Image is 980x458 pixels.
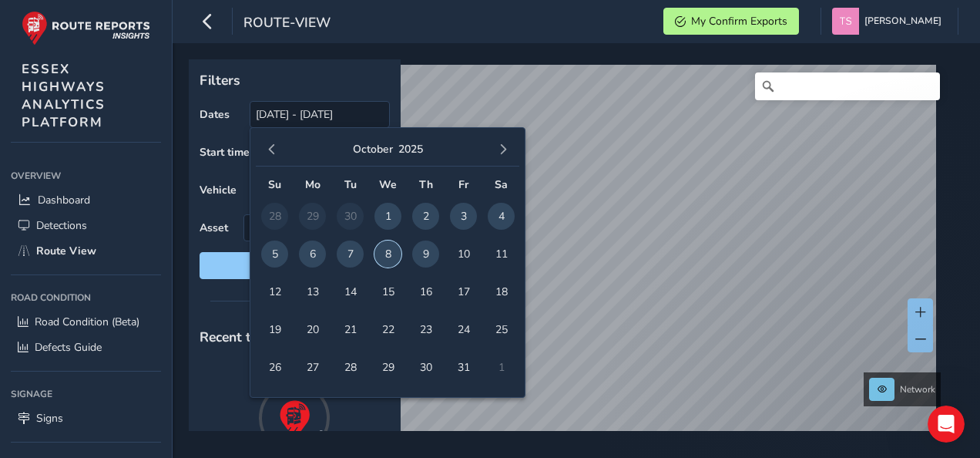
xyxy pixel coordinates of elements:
[488,241,515,268] span: 11
[200,107,230,122] label: Dates
[35,315,139,329] span: Road Condition (Beta)
[864,8,941,35] span: [PERSON_NAME]
[412,241,439,268] span: 9
[261,241,288,268] span: 5
[374,278,401,305] span: 15
[337,278,364,305] span: 14
[35,340,102,355] span: Defects Guide
[450,278,477,305] span: 17
[11,164,161,187] div: Overview
[450,203,477,230] span: 3
[832,8,947,35] button: [PERSON_NAME]
[200,145,250,160] label: Start time
[211,258,378,273] span: Reset filters
[663,8,799,35] button: My Confirm Exports
[36,411,63,426] span: Signs
[755,72,940,100] input: Search
[374,203,401,230] span: 1
[200,183,237,197] label: Vehicle
[412,278,439,305] span: 16
[344,177,357,192] span: Tu
[200,70,390,90] p: Filters
[261,316,288,343] span: 19
[374,316,401,343] span: 22
[200,221,228,235] label: Asset
[398,142,423,157] button: 2025
[691,14,787,29] span: My Confirm Exports
[194,65,936,449] canvas: Map
[243,13,331,35] span: route-view
[458,177,468,192] span: Fr
[374,354,401,381] span: 29
[928,406,965,443] iframe: Intercom live chat
[11,406,161,431] a: Signs
[337,316,364,343] span: 21
[337,241,364,268] span: 7
[900,383,935,396] span: Network
[299,354,326,381] span: 27
[488,278,515,305] span: 18
[11,286,161,309] div: Road Condition
[11,335,161,360] a: Defects Guide
[488,316,515,343] span: 25
[244,215,364,241] span: Select an asset code
[261,278,288,305] span: 12
[353,142,393,157] button: October
[22,11,150,45] img: rr logo
[11,187,161,213] a: Dashboard
[36,244,96,258] span: Route View
[832,8,859,35] img: diamond-layout
[22,60,106,131] span: ESSEX HIGHWAYS ANALYTICS PLATFORM
[38,193,90,207] span: Dashboard
[299,278,326,305] span: 13
[419,177,433,192] span: Th
[379,177,397,192] span: We
[488,203,515,230] span: 4
[412,354,439,381] span: 30
[36,218,87,233] span: Detections
[450,354,477,381] span: 31
[412,203,439,230] span: 2
[450,316,477,343] span: 24
[337,354,364,381] span: 28
[11,238,161,264] a: Route View
[305,177,321,192] span: Mo
[200,328,275,346] span: Recent trips
[450,241,477,268] span: 10
[412,316,439,343] span: 23
[495,177,508,192] span: Sa
[11,382,161,406] div: Signage
[11,213,161,238] a: Detections
[374,241,401,268] span: 8
[200,252,390,279] button: Reset filters
[11,309,161,335] a: Road Condition (Beta)
[261,354,288,381] span: 26
[299,316,326,343] span: 20
[268,177,281,192] span: Su
[299,241,326,268] span: 6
